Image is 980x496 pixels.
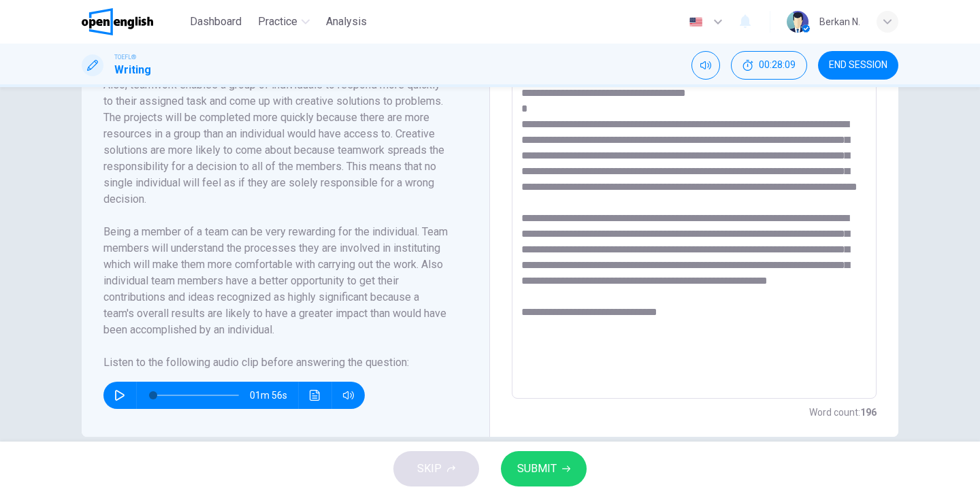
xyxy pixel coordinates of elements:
button: END SESSION [818,51,898,80]
span: END SESSION [829,60,887,71]
h1: Writing [114,62,151,78]
div: Hide [731,51,807,80]
a: OpenEnglish logo [82,8,184,35]
div: Mute [691,51,720,80]
span: Analysis [326,14,367,30]
h6: Being a member of a team can be very rewarding for the individual. Team members will understand t... [103,224,451,338]
button: 00:28:09 [731,51,807,80]
button: Analysis [321,10,372,34]
img: OpenEnglish logo [82,8,153,35]
h6: Word count : [809,404,877,420]
strong: 196 [860,407,877,418]
span: 01m 56s [250,382,298,409]
h6: Listen to the following audio clip before answering the question : [103,354,451,371]
div: Berkan N. [819,14,860,30]
img: Profile picture [787,11,808,33]
button: Dashboard [184,10,247,34]
button: Practice [252,10,315,34]
span: Practice [258,14,297,30]
span: Dashboard [190,14,242,30]
span: SUBMIT [517,459,557,478]
h6: Also, teamwork enables a group of individuals to respond more quickly to their assigned task and ... [103,77,451,208]
span: 00:28:09 [759,60,796,71]
button: Click to see the audio transcription [304,382,326,409]
span: TOEFL® [114,52,136,62]
button: SUBMIT [501,451,587,486]
img: en [687,17,704,27]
